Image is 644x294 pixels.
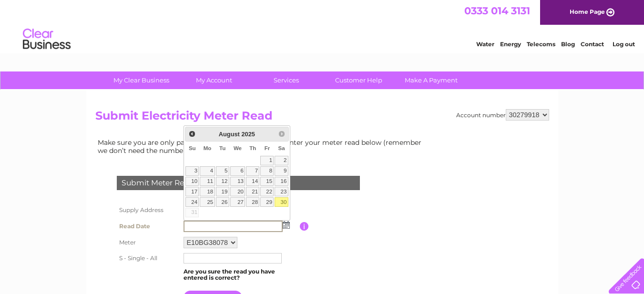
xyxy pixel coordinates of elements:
img: logo.png [22,25,71,54]
a: 6 [230,166,245,176]
span: 2025 [241,131,255,138]
a: 8 [260,166,274,176]
th: Meter [114,234,181,251]
a: 19 [216,187,229,196]
a: 20 [230,187,245,196]
span: Monday [204,145,212,151]
a: 27 [230,197,245,207]
span: Thursday [249,145,256,151]
a: Services [247,71,326,89]
span: Saturday [278,145,285,151]
a: 28 [246,197,259,207]
a: Blog [561,41,575,48]
a: Make A Payment [392,71,470,89]
a: 11 [200,177,215,186]
a: 24 [185,197,199,207]
h2: Submit Electricity Meter Read [95,109,549,127]
a: 0333 014 3131 [464,5,530,17]
span: August [219,131,240,138]
a: 23 [275,187,288,196]
a: 17 [185,187,199,196]
a: 29 [260,197,274,207]
a: 7 [246,166,259,176]
span: Prev [188,130,196,138]
th: S - Single - All [114,251,181,266]
div: Clear Business is a trading name of Verastar Limited (registered in [GEOGRAPHIC_DATA] No. 3667643... [97,5,548,46]
a: Customer Help [319,71,398,89]
span: Wednesday [234,145,242,151]
a: Energy [500,41,521,48]
a: 18 [200,187,215,196]
div: Account number [456,109,549,121]
a: 2 [275,156,288,165]
a: 26 [216,197,229,207]
a: 14 [246,177,259,186]
a: Water [476,41,494,48]
a: 5 [216,166,229,176]
a: Contact [581,41,604,48]
td: Make sure you are only paying for what you use. Simply enter your meter read below (remember we d... [95,136,429,156]
a: 10 [185,177,199,186]
a: 13 [230,177,245,186]
span: Sunday [189,145,196,151]
a: Telecoms [527,41,555,48]
th: Read Date [114,218,181,234]
input: Information [300,222,309,231]
a: Prev [186,128,197,139]
a: 3 [185,166,199,176]
div: Submit Meter Read [117,176,360,190]
a: 1 [260,156,274,165]
a: 15 [260,177,274,186]
a: 4 [200,166,215,176]
img: ... [283,221,290,229]
a: 30 [275,197,288,207]
a: My Clear Business [102,71,181,89]
td: Are you sure the read you have entered is correct? [181,266,300,284]
th: Supply Address [114,202,181,218]
a: My Account [174,71,253,89]
span: Tuesday [219,145,225,151]
a: 21 [246,187,259,196]
a: 9 [275,166,288,176]
a: 16 [275,177,288,186]
span: Friday [265,145,270,151]
a: 25 [200,197,215,207]
a: Log out [613,41,635,48]
a: 22 [260,187,274,196]
a: 12 [216,177,229,186]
